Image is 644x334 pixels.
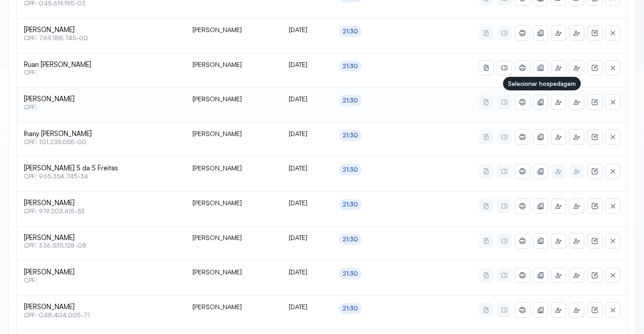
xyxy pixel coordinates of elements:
[343,166,358,174] div: 21:30
[343,305,358,312] div: 21:30
[289,234,324,242] div: [DATE]
[289,95,324,103] div: [DATE]
[24,277,178,284] span: CPF:
[24,130,178,138] span: Ihany [PERSON_NAME]
[24,268,178,277] span: [PERSON_NAME]
[289,164,324,172] div: [DATE]
[193,234,275,242] div: [PERSON_NAME]
[24,311,178,319] span: CPF: 048.404.005-71
[24,69,178,76] span: CPF:
[289,130,324,138] div: [DATE]
[24,199,178,207] span: [PERSON_NAME]
[193,303,275,311] div: [PERSON_NAME]
[193,26,275,34] div: [PERSON_NAME]
[24,303,178,311] span: [PERSON_NAME]
[343,270,358,278] div: 21:30
[24,207,178,215] span: CPF: 919.203.615-53
[343,201,358,208] div: 21:30
[24,138,178,146] span: CPF: 101.235.055-00
[193,164,275,172] div: [PERSON_NAME]
[289,26,324,34] div: [DATE]
[343,132,358,139] div: 21:30
[343,28,358,35] div: 21:30
[289,268,324,276] div: [DATE]
[289,61,324,69] div: [DATE]
[289,199,324,207] div: [DATE]
[193,199,275,207] div: [PERSON_NAME]
[24,61,178,69] span: Ruan [PERSON_NAME]
[343,97,358,104] div: 21:30
[193,130,275,138] div: [PERSON_NAME]
[24,234,178,242] span: [PERSON_NAME]
[24,34,178,42] span: CPF: 769.188.745-00
[24,242,178,249] span: CPF: 336.535.128-08
[24,26,178,34] span: [PERSON_NAME]
[193,268,275,276] div: [PERSON_NAME]
[343,62,358,70] div: 21:30
[343,235,358,243] div: 21:30
[193,95,275,103] div: [PERSON_NAME]
[193,61,275,69] div: [PERSON_NAME]
[24,103,178,111] span: CPF:
[24,95,178,103] span: [PERSON_NAME]
[289,303,324,311] div: [DATE]
[24,164,178,173] span: [PERSON_NAME] S da S Freitas
[24,173,178,180] span: CPF: 965.354.745-34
